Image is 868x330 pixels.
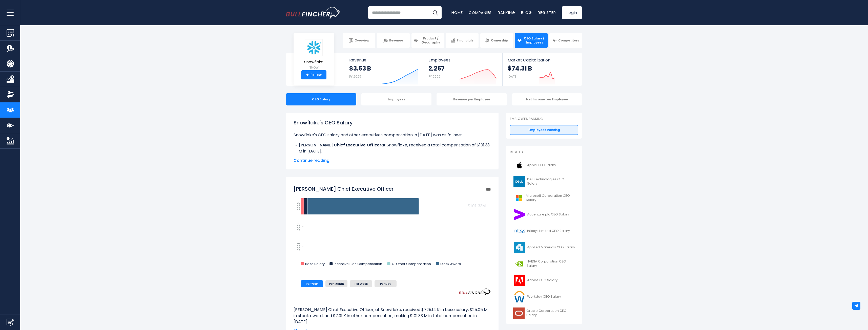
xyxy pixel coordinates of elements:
h1: Snowflake's CEO Salary [294,119,491,126]
img: MSFT logo [513,192,524,204]
a: Applied Materials CEO Salary [510,240,578,254]
li: at Snowflake, received a total compensation of $101.33 M in [DATE]. [294,142,491,154]
img: WDAY logo [513,291,526,302]
img: DELL logo [513,176,526,187]
span: Employees [428,58,497,62]
text: Stock Award [440,261,461,266]
span: Dell Technologies CEO Salary [527,177,575,186]
text: 2024 [296,222,301,231]
a: Go to homepage [286,7,340,18]
img: AAPL logo [513,160,526,171]
span: Adobe CEO Salary [527,278,557,282]
div: Revenue per Employee [437,93,507,105]
a: Companies [469,10,492,15]
span: Oracle Corporation CEO Salary [526,309,575,317]
span: Ownership [491,38,508,42]
span: CEO Salary / Employees [523,36,545,44]
span: Apple CEO Salary [527,163,556,167]
li: Per Day [375,280,397,287]
img: NVDA logo [513,258,525,270]
span: Product / Geography [420,36,442,44]
a: Ranking [498,10,515,15]
span: Infosys Limited CEO Salary [527,229,570,233]
a: Revenue [377,33,410,48]
a: CEO Salary / Employees [515,33,548,48]
strong: $74.31 B [508,64,532,72]
span: Workday CEO Salary [527,295,561,299]
text: - [302,244,303,249]
img: INFY logo [513,225,526,237]
a: Employees Ranking [510,125,578,135]
div: Net Income per Employee [512,93,582,105]
span: Microsoft Corporation CEO Salary [526,194,575,202]
span: Financials [457,38,473,42]
a: Overview [343,33,375,48]
span: Revenue [349,58,418,62]
a: +Follow [301,70,326,79]
text: 2023 [296,243,301,251]
p: [PERSON_NAME] Chief Executive Officer, at Snowflake, received $725.14 K in base salary, $25.05 M ... [294,307,491,325]
a: Apple CEO Salary [510,158,578,172]
span: Market Capitalization [508,58,576,62]
strong: $3.63 B [349,64,371,72]
a: Ownership [480,33,513,48]
text: Base Salary [305,261,325,266]
text: 2025 [296,202,301,210]
img: Bullfincher logo [286,7,341,18]
li: Per Year [301,280,323,287]
a: Financials [446,33,479,48]
li: Per Week [350,280,372,287]
span: Overview [355,38,369,42]
a: Register [538,10,556,15]
span: Applied Materials CEO Salary [527,245,575,250]
a: Accenture plc CEO Salary [510,208,578,222]
a: Blog [521,10,532,15]
a: Dell Technologies CEO Salary [510,175,578,189]
button: Search [429,6,442,19]
b: [PERSON_NAME] Chief Executive Officer [299,142,381,148]
span: Competitors [558,38,579,42]
a: Employees 2,257 FY 2025 [423,53,502,86]
text: - [302,224,303,228]
li: Per Month [325,280,347,287]
span: Accenture plc CEO Salary [527,212,569,217]
tspan: [PERSON_NAME] Chief Executive Officer [294,185,394,192]
small: FY 2025 [349,74,361,79]
p: Related [510,150,578,154]
strong: + [306,73,309,77]
a: Product / Geography [411,33,444,48]
span: NVIDIA Corporation CEO Salary [527,259,575,268]
a: Revenue $3.63 B FY 2025 [344,53,423,86]
tspan: $101.33M [468,204,486,208]
a: Competitors [549,33,582,48]
a: Login [562,6,582,19]
img: ORCL logo [513,307,525,319]
a: Market Capitalization $74.31 B [DATE] [503,53,582,86]
a: Snowflake SNOW [304,39,324,71]
span: Snowflake [304,60,323,64]
span: Revenue [389,38,403,42]
a: Workday CEO Salary [510,290,578,304]
text: All Other Compensation [391,261,431,266]
a: NVIDIA Corporation CEO Salary [510,257,578,271]
strong: 2,257 [428,64,445,72]
a: Home [451,10,463,15]
div: CEO Salary [286,93,356,105]
img: ADBE logo [513,275,526,286]
text: Incentive Plan Compensation [334,261,382,266]
small: FY 2025 [428,74,441,79]
small: SNOW [304,65,323,70]
span: Continue reading... [294,158,491,164]
a: Oracle Corporation CEO Salary [510,306,578,320]
svg: Sridhar Ramaswamy Chief Executive Officer [294,183,491,271]
a: Infosys Limited CEO Salary [510,224,578,238]
p: Snowflake's CEO salary and other executives compensation in [DATE] was as follows: [294,132,491,138]
p: Employees Ranking [510,117,578,121]
a: Adobe CEO Salary [510,273,578,287]
div: Employees [361,93,432,105]
img: ACN logo [513,209,526,220]
small: [DATE] [508,74,517,79]
img: Ownership [7,91,14,98]
img: AMAT logo [513,242,526,253]
a: Microsoft Corporation CEO Salary [510,191,578,205]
